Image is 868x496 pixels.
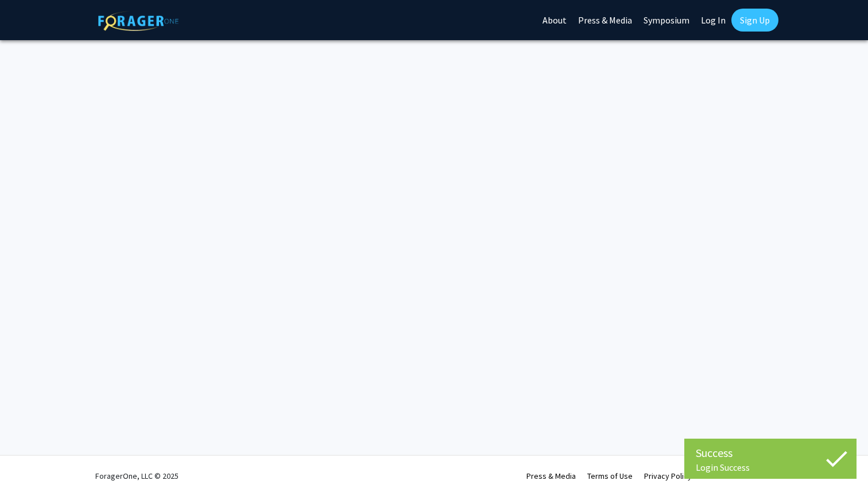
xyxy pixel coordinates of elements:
[587,471,633,481] a: Terms of Use
[696,462,845,473] div: Login Success
[98,11,179,31] img: ForagerOne Logo
[644,471,692,481] a: Privacy Policy
[731,9,778,32] a: Sign Up
[526,471,576,481] a: Press & Media
[95,456,179,496] div: ForagerOne, LLC © 2025
[696,444,845,462] div: Success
